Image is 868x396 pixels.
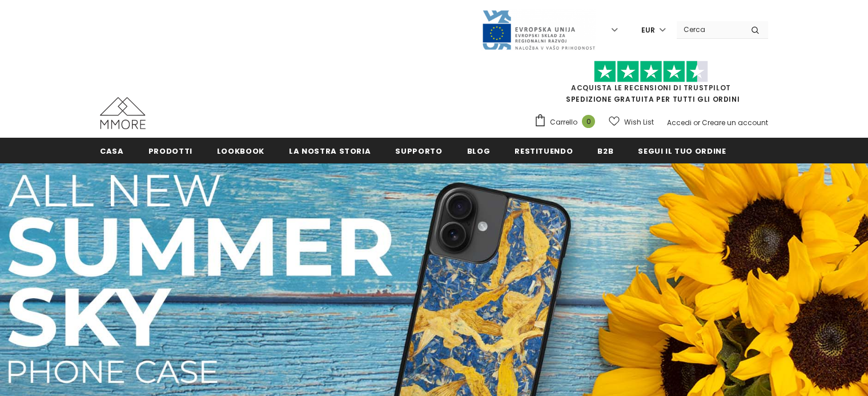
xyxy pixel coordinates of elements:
[395,146,442,157] span: supporto
[667,118,692,127] a: Accedi
[677,21,742,38] input: Search Site
[217,138,264,163] a: Lookbook
[289,138,371,163] a: La nostra storia
[638,146,726,157] span: Segui il tuo ordine
[534,114,601,131] a: Carrello 0
[693,118,700,127] span: or
[638,138,726,163] a: Segui il tuo ordine
[641,25,655,36] span: EUR
[515,146,573,157] span: Restituendo
[550,117,577,128] span: Carrello
[467,138,491,163] a: Blog
[100,146,124,157] span: Casa
[289,146,371,157] span: La nostra storia
[148,146,192,157] span: Prodotti
[594,61,708,83] img: Fidati di Pilot Stars
[702,118,768,127] a: Creare un account
[148,138,192,163] a: Prodotti
[395,138,442,163] a: supporto
[582,115,595,128] span: 0
[515,138,573,163] a: Restituendo
[597,138,613,163] a: B2B
[481,25,596,34] a: Javni Razpis
[624,117,654,128] span: Wish List
[467,146,491,157] span: Blog
[100,138,124,163] a: Casa
[597,146,613,157] span: B2B
[609,112,654,132] a: Wish List
[481,9,596,51] img: Javni Razpis
[100,97,146,129] img: Casi MMORE
[571,83,731,93] a: Acquista le recensioni di TrustPilot
[217,146,264,157] span: Lookbook
[534,66,768,104] span: SPEDIZIONE GRATUITA PER TUTTI GLI ORDINI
